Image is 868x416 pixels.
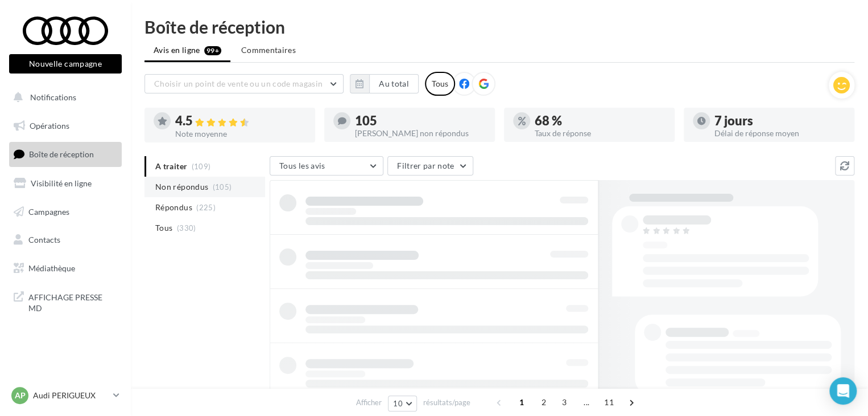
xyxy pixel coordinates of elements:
[387,156,473,176] button: Filtrer par note
[28,206,69,216] span: Campagnes
[7,285,124,319] a: AFFICHAGE PRESSE MD
[7,85,119,109] button: Notifications
[355,115,486,127] div: 105
[512,393,531,411] span: 1
[175,115,306,128] div: 4.5
[7,228,124,252] a: Contacts
[829,377,857,405] div: Open Intercom Messenger
[28,289,117,314] span: AFFICHAGE PRESSE MD
[175,130,306,138] div: Note moyenne
[144,18,854,35] div: Boîte de réception
[196,203,216,212] span: (225)
[154,79,323,88] span: Choisir un point de vente ou un code magasin
[28,263,75,273] span: Médiathèque
[355,129,486,137] div: [PERSON_NAME] non répondus
[15,390,26,401] span: AP
[9,54,122,74] button: Nouvelle campagne
[356,397,382,408] span: Afficher
[7,200,124,224] a: Campagnes
[270,156,383,176] button: Tous les avis
[600,393,618,411] span: 11
[9,385,122,406] a: AP Audi PERIGUEUX
[714,115,845,127] div: 7 jours
[350,74,419,93] button: Au total
[555,393,573,411] span: 3
[7,142,124,166] a: Boîte de réception
[30,92,76,102] span: Notifications
[29,149,94,159] span: Boîte de réception
[535,129,666,137] div: Taux de réponse
[31,178,92,188] span: Visibilité en ligne
[177,223,196,233] span: (330)
[369,74,419,93] button: Au total
[33,390,109,401] p: Audi PERIGUEUX
[155,222,172,234] span: Tous
[279,161,325,170] span: Tous les avis
[423,397,470,408] span: résultats/page
[535,115,666,127] div: 68 %
[7,256,124,280] a: Médiathèque
[535,393,553,411] span: 2
[425,72,455,96] div: Tous
[28,235,60,244] span: Contacts
[577,393,596,411] span: ...
[213,182,232,191] span: (105)
[155,202,192,213] span: Répondus
[155,181,208,193] span: Non répondus
[30,121,69,130] span: Opérations
[144,74,344,93] button: Choisir un point de vente ou un code magasin
[393,399,403,408] span: 10
[7,172,124,195] a: Visibilité en ligne
[7,114,124,138] a: Opérations
[388,395,417,411] button: 10
[241,45,296,55] span: Commentaires
[714,129,845,137] div: Délai de réponse moyen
